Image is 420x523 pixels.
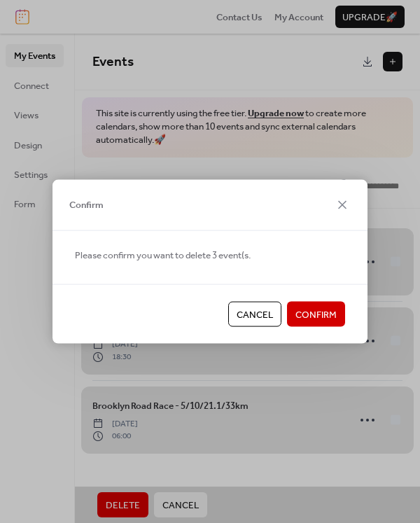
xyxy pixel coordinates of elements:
[237,308,273,322] span: Cancel
[69,198,104,212] span: Confirm
[75,248,251,262] span: Please confirm you want to delete 3 event(s.
[295,308,337,322] span: Confirm
[287,302,345,327] button: Confirm
[228,302,281,327] button: Cancel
